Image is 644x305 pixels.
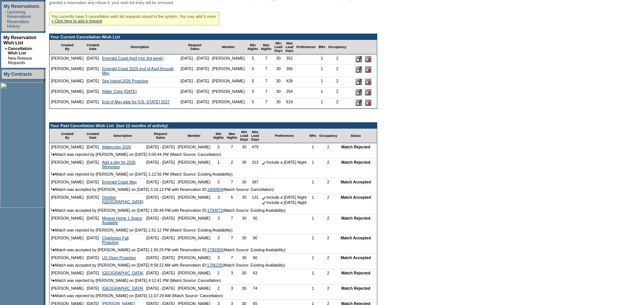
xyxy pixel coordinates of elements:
[250,129,261,143] td: Max Lead Days
[102,216,142,225] a: Miraval Home 1 Space Available
[49,254,85,261] td: [PERSON_NAME]
[225,158,238,170] td: 2
[180,79,209,83] nobr: [DATE] - [DATE]
[5,10,6,19] td: ·
[146,286,175,290] nobr: [DATE] - [DATE]
[308,214,318,226] td: 1
[211,77,246,88] td: [PERSON_NAME]
[308,143,318,151] td: 1
[49,77,85,88] td: [PERSON_NAME]
[49,12,219,25] div: You currently have 5 cancellation wish list requests stored in the system. You may add 5 more.
[49,194,85,206] td: [PERSON_NAME]
[85,158,101,170] td: [DATE]
[49,158,85,170] td: [PERSON_NAME]
[341,286,370,290] nobr: Match Rejected
[49,123,377,129] td: Your Past Cancellation Wish List (last 12 months of activity)
[308,158,318,170] td: 1
[356,89,362,95] input: Edit this Request
[85,234,101,246] td: [DATE]
[100,40,179,54] td: Description
[341,195,371,199] nobr: Match Accepted
[51,19,102,23] a: » Click here to add a request
[327,98,348,109] td: 2
[179,40,211,54] td: Request Dates
[250,254,261,261] td: 90
[238,234,250,246] td: 30
[51,172,55,176] img: arrow.gif
[260,54,273,65] td: 7
[176,254,212,261] td: [PERSON_NAME]
[102,271,143,275] a: [GEOGRAPHIC_DATA]
[250,178,261,186] td: 387
[49,207,377,214] td: Match was accepted by [PERSON_NAME] on [DATE] 1:05:48 PM with Reservation ID: (Match Source: Exis...
[250,214,261,226] td: 90
[49,178,85,186] td: [PERSON_NAME]
[51,294,55,297] img: arrow.gif
[51,152,55,156] img: arrow.gif
[49,226,377,234] td: Match was rejected by [PERSON_NAME] on [DATE] 1:51:12 PM (Match Source: Existing Availability)
[49,98,85,109] td: [PERSON_NAME]
[212,143,225,151] td: 5
[317,98,327,109] td: 1
[308,129,318,143] td: BRs
[176,234,212,246] td: [PERSON_NAME]
[211,40,246,54] td: Member
[308,178,318,186] td: 1
[7,19,29,28] a: Reservation History
[212,269,225,277] td: 2
[49,143,85,151] td: [PERSON_NAME]
[85,40,101,54] td: Created Date
[273,88,284,98] td: 30
[4,4,39,9] a: My Reservations
[356,79,362,85] input: Edit this Request
[51,188,55,191] img: arrow.gif
[250,234,261,246] td: 90
[365,100,371,106] input: Delete this Request
[327,40,348,54] td: Occupancy
[207,263,222,267] a: 1796225
[225,284,238,292] td: 3
[246,54,260,65] td: 5
[225,178,238,186] td: 7
[260,77,273,88] td: 7
[284,88,295,98] td: 254
[49,40,85,54] td: Created By
[273,77,284,88] td: 30
[212,178,225,186] td: 5
[318,143,339,151] td: 2
[5,56,7,65] td: ·
[308,254,318,261] td: 1
[49,54,85,65] td: [PERSON_NAME]
[146,216,175,220] nobr: [DATE] - [DATE]
[212,158,225,170] td: 1
[102,79,148,83] a: Sea Island 2026 Proactive
[356,100,362,106] input: Edit this Request
[356,66,362,73] input: Edit this Request
[176,284,212,292] td: [PERSON_NAME]
[85,284,101,292] td: [DATE]
[317,88,327,98] td: 1
[146,160,175,164] nobr: [DATE] - [DATE]
[238,284,250,292] td: 30
[246,40,260,54] td: Min Nights
[146,271,175,275] nobr: [DATE] - [DATE]
[85,88,101,98] td: [DATE]
[250,284,261,292] td: 74
[49,151,377,158] td: Match was rejected by [PERSON_NAME] on [DATE] 5:00:44 PM (Match Source: Cancellation)
[339,129,373,143] td: Status
[238,158,250,170] td: 30
[146,236,175,240] nobr: [DATE] - [DATE]
[327,54,348,65] td: 2
[49,269,85,277] td: [PERSON_NAME]
[145,129,176,143] td: Request Dates
[85,129,101,143] td: Created Date
[212,234,225,246] td: 3
[238,194,250,206] td: 30
[262,161,266,165] img: chkSmaller.gif
[273,98,284,109] td: 30
[146,255,175,260] nobr: [DATE] - [DATE]
[102,195,143,204] a: October [GEOGRAPHIC_DATA]
[318,158,339,170] td: 2
[238,178,250,186] td: 30
[85,98,101,109] td: [DATE]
